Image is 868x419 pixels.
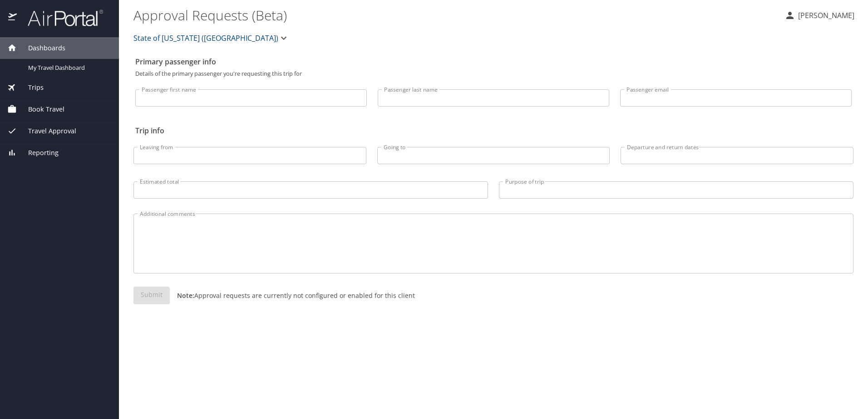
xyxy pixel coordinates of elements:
button: [PERSON_NAME] [781,7,858,24]
span: State of [US_STATE] ([GEOGRAPHIC_DATA]) [133,32,278,44]
span: My Travel Dashboard [28,63,108,72]
h1: Approval Requests (Beta) [133,1,777,29]
span: Book Travel [17,104,64,114]
span: Reporting [17,148,59,158]
button: State of [US_STATE] ([GEOGRAPHIC_DATA]) [130,29,293,47]
p: Details of the primary passenger you're requesting this trip for [135,71,852,77]
h2: Primary passenger info [135,54,852,69]
span: Dashboards [17,43,65,53]
h2: Trip info [135,123,852,138]
strong: Note: [177,291,194,300]
p: [PERSON_NAME] [795,10,854,21]
img: icon-airportal.png [8,9,18,27]
span: Travel Approval [17,126,76,136]
p: Approval requests are currently not configured or enabled for this client [170,291,415,300]
img: airportal-logo.png [18,9,103,27]
span: Trips [17,83,44,93]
